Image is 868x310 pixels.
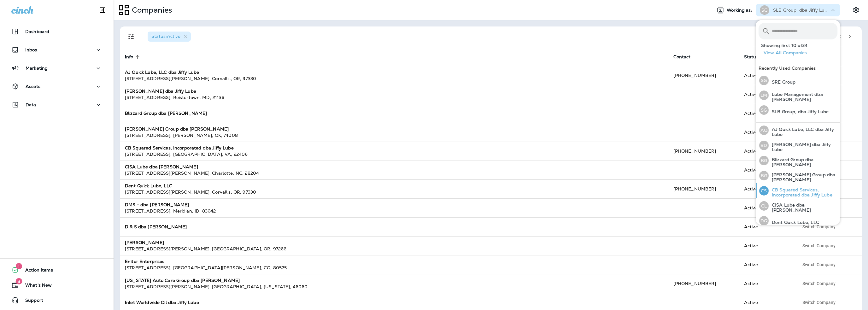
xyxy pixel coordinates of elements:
div: [STREET_ADDRESS][PERSON_NAME] , [GEOGRAPHIC_DATA] , OR , 97266 [125,246,663,252]
div: BG [759,171,769,180]
button: Settings [850,4,862,16]
strong: DMS - dba [PERSON_NAME] [125,202,189,208]
td: Active [739,123,794,142]
span: Info [125,54,142,60]
div: AQ [759,126,769,135]
strong: D & S dba [PERSON_NAME] [125,224,187,230]
span: Contact [673,54,699,60]
td: Active [739,104,794,123]
span: Support [19,298,43,305]
strong: AJ Quick Lube, LLC dba Jiffy Lube [125,69,199,75]
p: AJ Quick Lube, LLC dba Jiffy Lube [769,127,837,137]
span: Info [125,54,133,60]
span: Action Items [19,267,53,275]
p: Dent Quick Lube, LLC [769,220,819,225]
span: Switch Company [802,262,836,267]
button: Assets [6,80,107,93]
p: [PERSON_NAME] dba Jiffy Lube [769,142,837,152]
button: View All Companies [761,48,840,58]
button: Switch Company [799,279,839,288]
span: Switch Company [802,243,836,248]
div: [STREET_ADDRESS][PERSON_NAME] , [GEOGRAPHIC_DATA] , [US_STATE] , 46060 [125,284,663,290]
span: Switch Company [802,281,836,286]
p: CB Squared Services, Incorporated dba Jiffy Lube [769,187,837,197]
button: Support [6,294,107,307]
button: Switch Company [799,260,839,269]
button: BG[PERSON_NAME] Group dba [PERSON_NAME] [756,168,840,183]
button: Marketing [6,62,107,74]
button: Dashboard [6,25,107,38]
button: Switch Company [799,241,839,250]
p: Inbox [25,47,37,52]
p: SLB Group, dba Jiffy Lube [773,8,830,13]
button: CLCISA Lube dba [PERSON_NAME] [756,198,840,213]
div: [STREET_ADDRESS] , Reistertown , MD , 21136 [125,94,663,101]
strong: CISA Lube dba [PERSON_NAME] [125,164,198,170]
strong: [US_STATE] Auto Care Group dba [PERSON_NAME] [125,278,240,283]
td: Active [739,198,794,217]
td: Active [739,66,794,85]
td: Active [739,142,794,161]
p: Companies [129,5,172,15]
div: LM [759,91,769,100]
div: DQ [759,216,769,225]
strong: Enitor Enterprises [125,259,165,264]
div: CL [759,201,769,211]
span: 8 [15,278,22,284]
p: Lube Management dba [PERSON_NAME] [769,92,837,102]
strong: Blizzard Group dba [PERSON_NAME] [125,110,207,116]
td: Active [739,161,794,179]
div: CS [759,186,769,196]
button: Collapse Sidebar [94,4,111,16]
div: [STREET_ADDRESS] , [PERSON_NAME] , OK , 74008 [125,132,663,138]
div: SG [759,105,769,115]
button: LMLube Management dba [PERSON_NAME] [756,88,840,103]
span: Status [744,54,759,60]
div: [STREET_ADDRESS] , [GEOGRAPHIC_DATA] , VA , 22406 [125,151,663,157]
span: Status : Active [151,33,180,39]
button: 1Action Items [6,264,107,276]
button: SGSLB Group, dba Jiffy Lube [756,103,840,117]
div: BD [759,141,769,150]
td: Active [739,274,794,293]
button: SGSRE Group [756,73,840,88]
td: [PHONE_NUMBER] [668,66,739,85]
div: SG [760,5,769,15]
button: AQAJ Quick Lube, LLC dba Jiffy Lube [756,123,840,138]
button: CSCB Squared Services, Incorporated dba Jiffy Lube [756,183,840,198]
td: Active [739,179,794,198]
span: Switch Company [802,300,836,305]
p: CISA Lube dba [PERSON_NAME] [769,202,837,213]
div: [STREET_ADDRESS] , [GEOGRAPHIC_DATA][PERSON_NAME] , CO , 80525 [125,265,663,271]
td: Active [739,236,794,255]
span: Contact [673,54,691,60]
span: Switch Company [802,225,836,229]
span: 1 [16,263,22,269]
strong: [PERSON_NAME] [125,240,164,245]
button: Switch Company [799,222,839,231]
p: Blizzard Group dba [PERSON_NAME] [769,157,837,167]
div: [STREET_ADDRESS][PERSON_NAME] , Corvallis , OR , 97330 [125,189,663,195]
div: BG [759,156,769,165]
strong: [PERSON_NAME] dba Jiffy Lube [125,88,196,94]
p: SRE Group [769,79,795,85]
span: Status [744,54,767,60]
button: BD[PERSON_NAME] dba Jiffy Lube [756,138,840,153]
p: Data [26,102,36,107]
div: [STREET_ADDRESS][PERSON_NAME] , Corvallis , OR , 97330 [125,75,663,82]
span: Working as: [727,8,754,13]
button: Filters [125,30,138,43]
strong: Dent Quick Lube, LLC [125,183,172,189]
td: [PHONE_NUMBER] [668,274,739,293]
p: [PERSON_NAME] Group dba [PERSON_NAME] [769,172,837,182]
button: Switch Company [799,298,839,307]
strong: CB Squared Services, Incorporated dba Jiffy Lube [125,145,234,151]
div: Recently Used Companies [756,63,840,73]
p: Showing first 10 of 34 [761,43,840,48]
strong: Inlet Worldwide Oil dba Jiffy Lube [125,300,199,305]
p: Assets [26,84,40,89]
button: Data [6,98,107,111]
p: Dashboard [25,29,49,34]
td: [PHONE_NUMBER] [668,142,739,161]
td: Active [739,255,794,274]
